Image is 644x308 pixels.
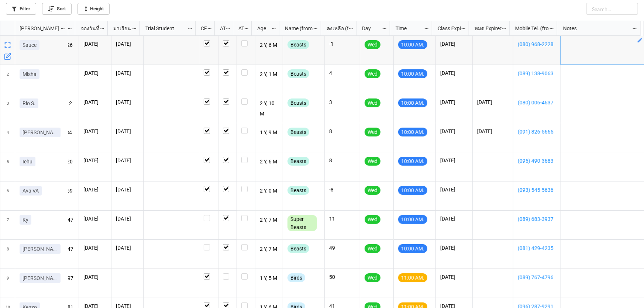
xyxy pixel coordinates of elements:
p: [DATE] [440,273,468,281]
p: [DATE] [116,157,139,164]
p: Sauce [23,41,37,49]
a: (081) 429-4235 [518,244,556,252]
p: 1 Y, 9 M [260,128,279,138]
div: Day [358,24,382,32]
a: (089) 138-9063 [518,69,556,77]
p: -8 [329,186,355,193]
div: 10:00 AM. [398,69,427,78]
p: [DATE] [83,273,107,281]
p: Ava VA [23,187,39,194]
p: 11 [329,215,355,222]
div: Wed [365,186,380,195]
span: 3 [7,94,9,123]
p: 2 Y, 7 M [260,244,279,255]
p: [DATE] [440,244,468,252]
span: 2 [7,65,9,94]
div: Age [253,24,272,32]
p: [DATE] [83,98,107,106]
div: 11:00 AM. [398,273,427,282]
div: Wed [365,69,380,78]
div: Time [391,24,424,32]
p: 2 Y, 6 M [260,157,279,167]
div: ATK [234,24,244,32]
div: Beasts [287,128,309,136]
div: Beasts [287,98,309,107]
span: 5 [7,152,9,181]
input: Search... [586,3,638,15]
p: Ichu [23,158,32,165]
div: 10:00 AM. [398,98,427,107]
div: Birds [287,273,305,282]
p: [DATE] [440,186,468,193]
p: [DATE] [116,186,139,193]
span: 7 [7,211,9,239]
div: มาเรียน [109,24,132,32]
div: Class Expiration [433,24,461,32]
div: 10:00 AM. [398,244,427,253]
div: ATT [216,24,226,32]
div: Super Beasts [287,215,317,231]
div: Wed [365,98,380,107]
div: Notes [559,24,633,32]
p: [PERSON_NAME] [23,245,58,253]
div: 10:00 AM. [398,157,427,166]
p: [DATE] [83,186,107,193]
p: [PERSON_NAME] [23,274,58,282]
a: (089) 767-4796 [518,273,556,281]
p: 1 Y, 5 M [260,273,279,284]
span: 4 [7,123,9,152]
p: [DATE] [83,215,107,222]
p: Ky [23,216,28,224]
p: [PERSON_NAME] [23,129,58,136]
p: [DATE] [116,128,139,135]
p: 2 Y, 10 M [260,98,279,118]
div: Beasts [287,244,309,253]
div: [PERSON_NAME] Name [15,24,60,32]
p: [DATE] [477,98,509,106]
a: (080) 968-2228 [518,40,556,48]
p: [DATE] [116,40,139,48]
div: 10:00 AM. [398,40,427,49]
div: Wed [365,244,380,253]
p: 50 [329,273,355,281]
p: Rio S. [23,100,35,107]
p: Misha [23,70,37,78]
div: Beasts [287,186,309,195]
p: [DATE] [83,157,107,164]
div: Wed [365,157,380,166]
p: [DATE] [116,69,139,77]
p: [DATE] [440,40,468,48]
p: [DATE] [83,69,107,77]
p: 4 [329,69,355,77]
p: 2 Y, 6 M [260,40,279,51]
p: [DATE] [440,98,468,106]
p: [DATE] [116,215,139,222]
p: [DATE] [116,98,139,106]
div: Wed [365,215,380,224]
div: Beasts [287,157,309,166]
a: Filter [6,3,36,15]
p: [DATE] [440,128,468,135]
a: (095) 490-3683 [518,157,556,165]
a: (093) 545-5636 [518,186,556,194]
a: Height [78,3,110,15]
p: [DATE] [83,40,107,48]
p: 49 [329,244,355,252]
span: 9 [7,269,9,298]
p: [DATE] [440,69,468,77]
p: [DATE] [83,244,107,252]
p: 2 Y, 0 M [260,186,279,196]
a: Sort [42,3,72,15]
p: 8 [329,128,355,135]
div: หมด Expired date (from [PERSON_NAME] Name) [470,24,502,32]
div: 10:00 AM. [398,128,427,136]
div: Wed [365,273,380,282]
div: 10:00 AM. [398,186,427,195]
span: 8 [7,240,9,269]
div: Beasts [287,69,309,78]
p: [DATE] [440,157,468,164]
div: 10:00 AM. [398,215,427,224]
div: Mobile Tel. (from Nick Name) [511,24,549,32]
p: [DATE] [440,215,468,222]
div: Wed [365,128,380,136]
